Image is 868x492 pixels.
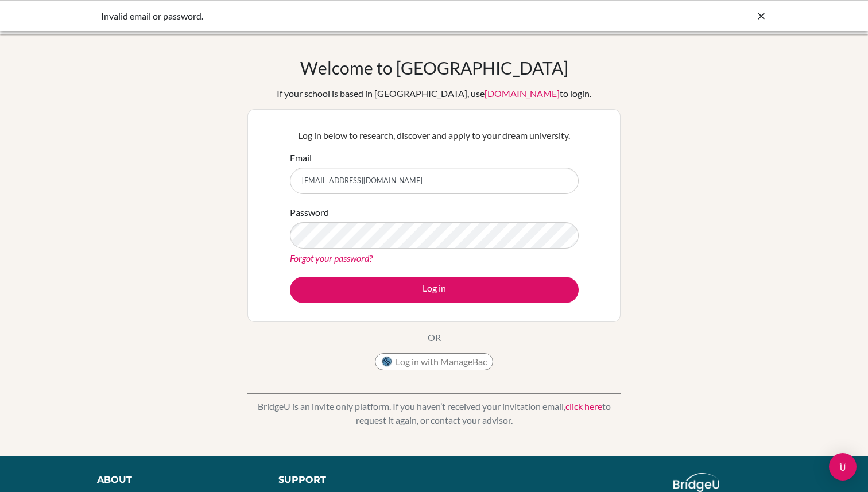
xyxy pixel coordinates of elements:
[290,253,373,264] a: Forgot your password?
[278,473,422,487] div: Support
[565,401,602,412] a: click here
[673,473,720,492] img: logo_white@2x-f4f0deed5e89b7ecb1c2cc34c3e3d731f90f0f143d5ea2071677605dd97b5244.png
[290,129,579,142] p: Log in below to research, discover and apply to your dream university.
[247,400,621,427] p: BridgeU is an invite only platform. If you haven’t received your invitation email, to request it ...
[428,331,441,344] p: OR
[375,353,493,370] button: Log in with ManageBac
[290,206,329,219] label: Password
[97,473,253,487] div: About
[290,151,312,165] label: Email
[277,87,591,100] div: If your school is based in [GEOGRAPHIC_DATA], use to login.
[300,57,568,78] h1: Welcome to [GEOGRAPHIC_DATA]
[101,9,595,23] div: Invalid email or password.
[829,453,857,481] div: Open Intercom Messenger
[485,88,560,99] a: [DOMAIN_NAME]
[290,277,579,303] button: Log in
